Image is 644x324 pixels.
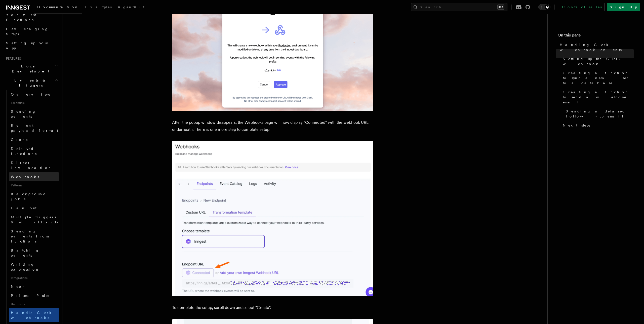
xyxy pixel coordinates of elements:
a: Next steps [561,121,634,130]
a: Batching events [9,246,59,260]
span: Examples [85,5,112,9]
p: After the popup window disappears, the Webhooks page will now display "Connected" with the webhoo... [172,119,373,133]
span: Sending a delayed follow-up email [566,109,634,119]
a: Sign Up [607,3,640,11]
h4: On this page [558,32,634,40]
span: Local Development [4,64,55,74]
span: Integrations [9,274,59,282]
a: Neon [9,282,59,291]
span: Direct invocation [11,161,52,170]
span: Events & Triggers [4,78,55,88]
span: Patterns [9,181,59,189]
span: Handling Clerk webhook events [560,42,634,52]
span: Overview [11,92,63,96]
span: Creating a function to send a welcome email [563,90,634,105]
span: Crons [11,138,27,142]
a: Setting up the Clerk webhook [561,54,634,68]
p: To complete the setup, scroll down and select "Create". [172,304,373,311]
span: Delayed functions [11,147,36,156]
span: Webhooks [11,175,39,179]
span: Writing expression [11,262,39,271]
a: Your first Functions [4,10,59,24]
kbd: ⌘K [497,5,504,10]
span: Setting up your app [6,41,49,50]
a: AgentKit [115,2,147,14]
button: Toggle dark mode [538,4,550,10]
button: Search...⌘K [411,3,507,11]
a: Creating a function to sync a new user to a database [561,68,634,88]
a: Crons [9,135,59,144]
span: Features [4,57,21,61]
a: Documentation [34,2,82,14]
span: Creating a function to sync a new user to a database [563,70,634,86]
a: Direct invocation [9,158,59,172]
span: Use cases [9,300,59,308]
a: Sending events [9,107,59,121]
span: Fan out [11,206,36,210]
a: Background jobs [9,189,59,204]
a: Sending a delayed follow-up email [564,107,634,121]
span: Batching events [11,248,39,257]
span: Next steps [563,123,590,128]
a: Handle Clerk webhooks [9,308,59,322]
a: Setting up your app [4,38,59,53]
span: Multiple triggers & wildcards [11,215,58,224]
span: Essentials [9,99,59,107]
a: Writing expression [9,260,59,274]
button: Local Development [4,62,59,76]
a: Handling Clerk webhook events [558,40,634,54]
a: Webhooks [9,172,59,181]
a: Overview [9,90,59,99]
button: Events & Triggers [4,76,59,90]
a: Multiple triggers & wildcards [9,213,59,227]
a: Event payload format [9,121,59,135]
a: Fan out [9,204,59,213]
img: The Webhooks page in the Clerk Dashboard showing a connected Inngest account. A red arrow points ... [172,141,373,296]
a: Sending events from functions [9,227,59,246]
span: Neon [11,285,26,289]
a: Examples [82,2,115,14]
span: Documentation [37,5,79,9]
span: Sending events from functions [11,229,48,243]
a: Leveraging Steps [4,24,59,38]
span: Prisma Pulse [11,294,50,298]
span: Leveraging Steps [6,27,49,36]
span: AgentKit [118,5,144,9]
a: Creating a function to send a welcome email [561,88,634,107]
span: Event payload format [11,124,58,133]
span: Setting up the Clerk webhook [563,56,634,66]
span: Background jobs [11,192,46,201]
a: Contact sales [559,3,605,11]
a: Delayed functions [9,144,59,158]
span: Sending events [11,109,36,118]
span: Handle Clerk webhooks [11,311,53,320]
a: Prisma Pulse [9,291,59,300]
